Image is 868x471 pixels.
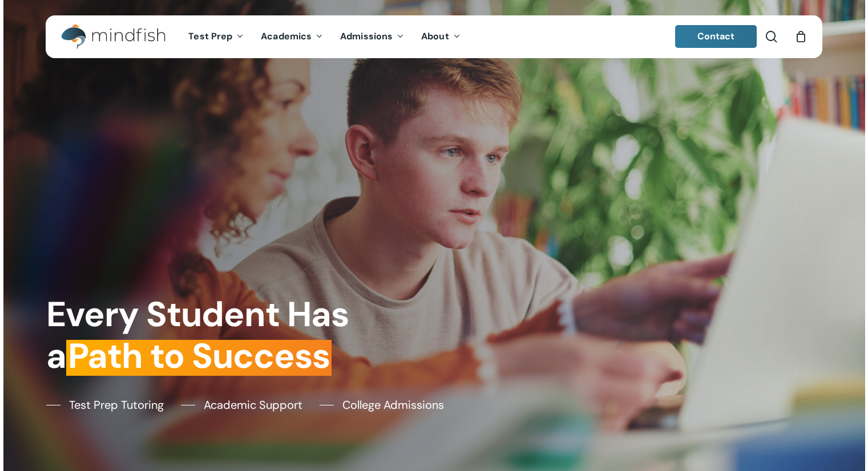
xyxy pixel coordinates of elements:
[46,396,164,413] a: Test Prep Tutoring
[342,396,444,413] span: College Admissions
[66,334,332,379] em: Path to Success
[252,32,332,42] a: Academics
[181,396,302,413] a: Academic Support
[413,32,469,42] a: About
[46,294,426,377] h1: Every Student Has a
[320,396,444,413] a: College Admissions
[188,30,232,42] span: Test Prep
[421,30,449,42] span: About
[675,25,757,48] a: Contact
[340,30,393,42] span: Admissions
[204,396,302,413] span: Academic Support
[69,396,164,413] span: Test Prep Tutoring
[180,32,252,42] a: Test Prep
[261,30,312,42] span: Academics
[697,30,735,42] span: Contact
[180,15,469,58] nav: Main Menu
[332,32,413,42] a: Admissions
[46,15,822,58] header: Main Menu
